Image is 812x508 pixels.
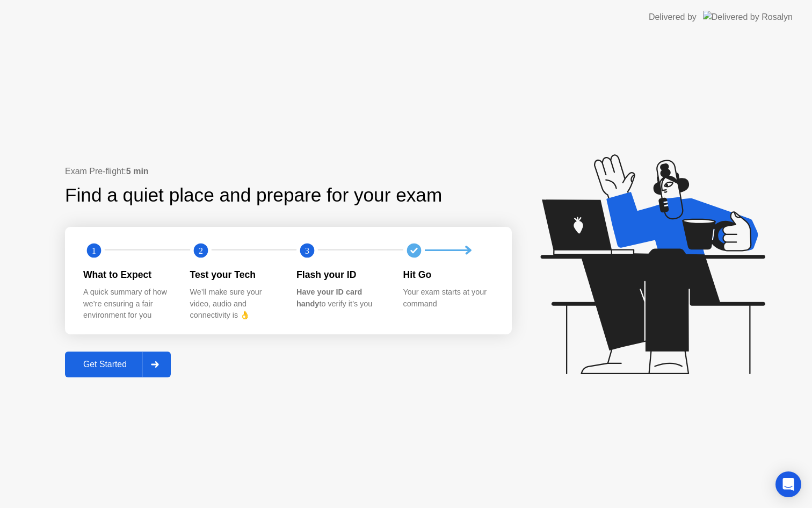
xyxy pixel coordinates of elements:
div: Flash your ID [296,268,386,282]
div: What to Expect [83,268,173,282]
button: Get Started [65,352,171,377]
text: 2 [198,245,202,255]
b: 5 min [126,167,149,176]
img: Delivered by Rosalyn [703,11,793,23]
b: Have your ID card handy [296,288,362,308]
text: 3 [305,245,309,255]
div: Delivered by [649,11,697,24]
div: Exam Pre-flight: [65,165,512,178]
div: to verify it’s you [296,287,386,310]
text: 1 [92,245,96,255]
div: Get Started [68,360,142,369]
div: Hit Go [403,268,493,282]
div: Open Intercom Messenger [775,471,801,497]
div: A quick summary of how we’re ensuring a fair environment for you [83,287,173,321]
div: We’ll make sure your video, audio and connectivity is 👌 [190,287,280,321]
div: Test your Tech [190,268,280,282]
div: Your exam starts at your command [403,287,493,310]
div: Find a quiet place and prepare for your exam [65,181,444,210]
